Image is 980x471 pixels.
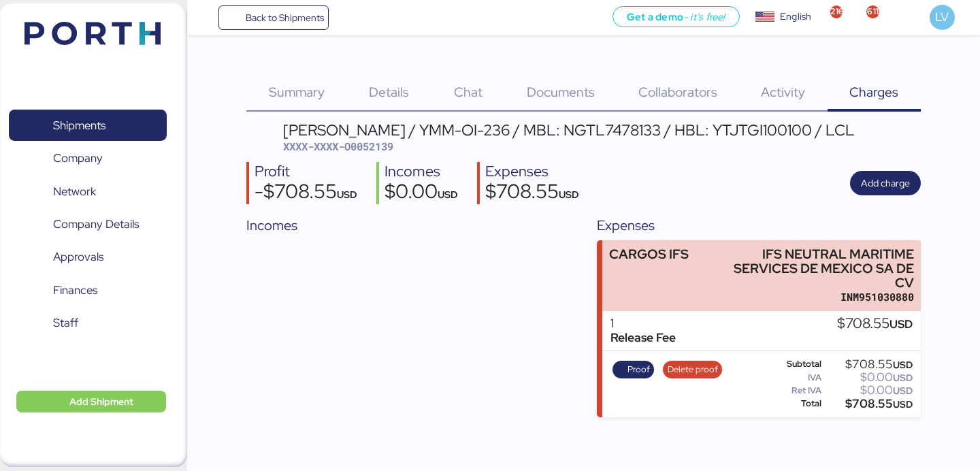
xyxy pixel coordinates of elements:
[283,140,393,153] span: XXXX-XXXX-O0052139
[255,162,357,182] div: Profit
[935,8,949,26] span: LV
[53,116,105,135] span: Shipments
[69,393,133,410] span: Add Shipment
[16,391,166,412] button: Add Shipment
[766,359,821,369] div: Subtotal
[53,182,96,201] span: Network
[337,188,357,201] span: USD
[610,331,676,345] div: Release Fee
[731,290,914,304] div: INM951030880
[610,316,676,331] div: 1
[893,398,913,410] span: USD
[850,171,921,195] button: Add charge
[527,83,595,101] span: Documents
[485,182,579,205] div: $708.55
[766,386,821,395] div: Ret IVA
[766,373,821,383] div: IVA
[609,247,689,261] div: CARGOS IFS
[559,188,579,201] span: USD
[283,123,855,137] div: [PERSON_NAME] / YMM-OI-236 / MBL: NGTL7478133 / HBL: YTJTGI100100 / LCL
[53,313,78,333] span: Staff
[9,143,167,174] a: Company
[438,188,458,201] span: USD
[269,83,325,101] span: Summary
[837,316,913,331] div: $708.55
[454,83,483,101] span: Chat
[824,372,913,383] div: $0.00
[53,247,103,267] span: Approvals
[53,280,97,300] span: Finances
[53,214,139,234] span: Company Details
[849,83,898,101] span: Charges
[246,215,570,235] div: Incomes
[9,110,167,141] a: Shipments
[893,385,913,397] span: USD
[612,361,655,378] button: Proof
[780,10,811,24] div: English
[9,176,167,207] a: Network
[663,361,722,378] button: Delete proof
[889,316,913,331] span: USD
[824,385,913,395] div: $0.00
[255,182,357,205] div: -$708.55
[9,308,167,339] a: Staff
[9,209,167,240] a: Company Details
[638,83,717,101] span: Collaborators
[9,242,167,273] a: Approvals
[485,162,579,182] div: Expenses
[893,359,913,371] span: USD
[761,83,805,101] span: Activity
[731,247,914,290] div: IFS NEUTRAL MARITIME SERVICES DE MEXICO SA DE CV
[385,182,458,205] div: $0.00
[218,5,329,30] a: Back to Shipments
[766,399,821,408] div: Total
[369,83,409,101] span: Details
[668,362,718,377] span: Delete proof
[9,275,167,306] a: Finances
[627,362,650,377] span: Proof
[385,162,458,182] div: Incomes
[597,215,920,235] div: Expenses
[195,6,218,29] button: Menu
[53,148,103,168] span: Company
[824,399,913,409] div: $708.55
[246,10,324,26] span: Back to Shipments
[893,372,913,384] span: USD
[861,175,910,191] span: Add charge
[824,359,913,370] div: $708.55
